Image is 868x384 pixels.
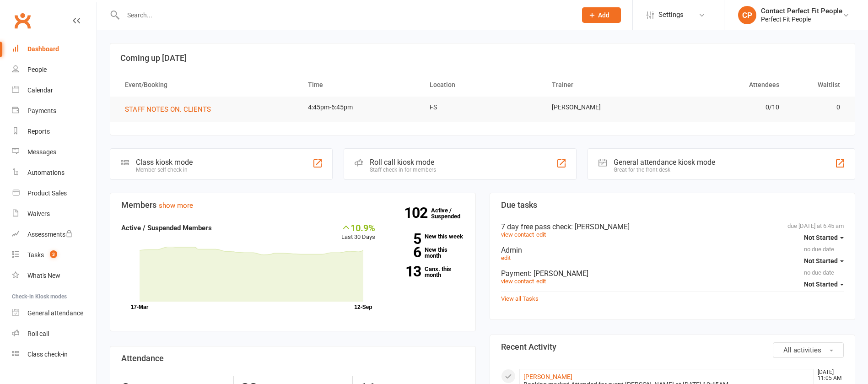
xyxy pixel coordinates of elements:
[12,121,97,142] a: Reports
[50,250,57,258] span: 3
[12,101,97,121] a: Payments
[27,251,44,259] div: Tasks
[12,204,97,224] a: Waivers
[27,45,59,53] div: Dashboard
[27,66,47,73] div: People
[658,5,684,25] span: Settings
[27,128,50,135] div: Reports
[12,303,97,324] a: General attendance kiosk mode
[582,7,621,23] button: Add
[120,9,570,22] input: Search...
[27,272,60,279] div: What's New
[27,231,73,238] div: Assessments
[761,7,842,15] div: Contact Perfect Fit People
[27,148,56,156] div: Messages
[27,87,53,94] div: Calendar
[27,169,65,176] div: Automations
[12,142,97,162] a: Messages
[12,162,97,183] a: Automations
[27,309,83,317] div: General attendance
[27,351,68,358] div: Class check-in
[598,11,609,19] span: Add
[12,324,97,344] a: Roll call
[27,330,49,337] div: Roll call
[12,80,97,101] a: Calendar
[12,245,97,265] a: Tasks 3
[27,107,56,114] div: Payments
[12,39,97,59] a: Dashboard
[12,59,97,80] a: People
[27,189,67,197] div: Product Sales
[12,344,97,365] a: Class kiosk mode
[11,9,34,32] a: Clubworx
[27,210,50,217] div: Waivers
[12,183,97,204] a: Product Sales
[738,6,756,24] div: CP
[761,15,842,23] div: Perfect Fit People
[12,265,97,286] a: What's New
[12,224,97,245] a: Assessments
